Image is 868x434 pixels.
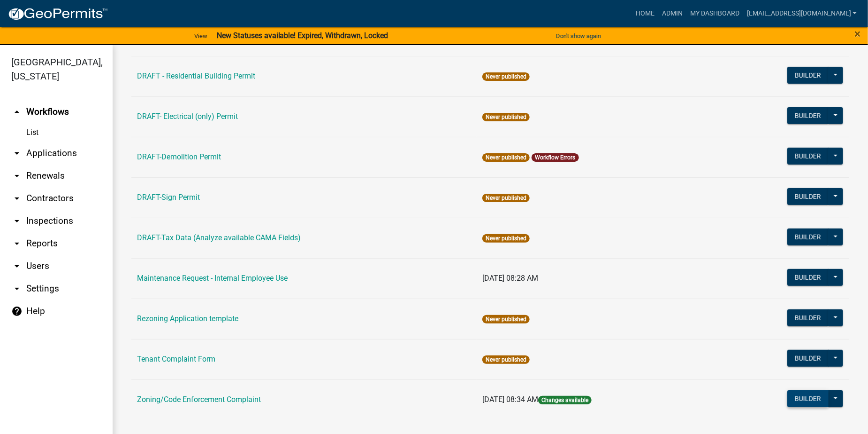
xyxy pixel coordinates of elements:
button: Builder [787,309,829,326]
button: Builder [787,390,829,407]
span: Never published [482,234,530,243]
a: My Dashboard [686,5,743,23]
a: [EMAIL_ADDRESS][DOMAIN_NAME] [743,5,860,23]
span: Never published [482,113,530,121]
i: arrow_drop_down [11,148,23,159]
span: Never published [482,72,530,81]
i: arrow_drop_down [11,215,23,227]
a: View [190,28,211,44]
a: Rezoning Application template [137,314,238,323]
strong: New Statuses available! Expired, Withdrawn, Locked [217,31,388,40]
i: arrow_drop_down [11,193,23,204]
span: Never published [482,194,530,202]
a: Admin [658,5,686,23]
i: arrow_drop_up [11,106,23,118]
a: Home [632,5,658,23]
button: Builder [787,350,829,367]
a: Workflow Errors [535,154,576,161]
button: Builder [787,67,829,84]
i: arrow_drop_down [11,283,23,294]
button: Builder [787,148,829,165]
span: Changes available [538,396,592,404]
button: Builder [787,107,829,124]
button: Close [855,28,861,39]
a: DRAFT-Sign Permit [137,193,200,202]
span: × [855,27,861,40]
button: Don't show again [552,28,605,44]
span: [DATE] 08:28 AM [482,274,538,283]
i: help [11,306,23,317]
span: Never published [482,355,530,364]
i: arrow_drop_down [11,170,23,181]
a: DRAFT-Demolition Permit [137,152,221,161]
a: DRAFT- Electrical (only) Permit [137,112,238,121]
a: Maintenance Request - Internal Employee Use [137,274,288,283]
span: [DATE] 08:34 AM [482,395,538,404]
a: DRAFT-Tax Data (Analyze available CAMA Fields) [137,233,301,242]
button: Builder [787,188,829,205]
a: Zoning/Code Enforcement Complaint [137,395,261,404]
i: arrow_drop_down [11,238,23,249]
span: Never published [482,315,530,324]
span: Never published [482,153,530,162]
a: DRAFT - Residential Building Permit [137,71,255,80]
button: Builder [787,269,829,286]
button: Builder [787,229,829,245]
i: arrow_drop_down [11,260,23,272]
a: Tenant Complaint Form [137,355,215,363]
